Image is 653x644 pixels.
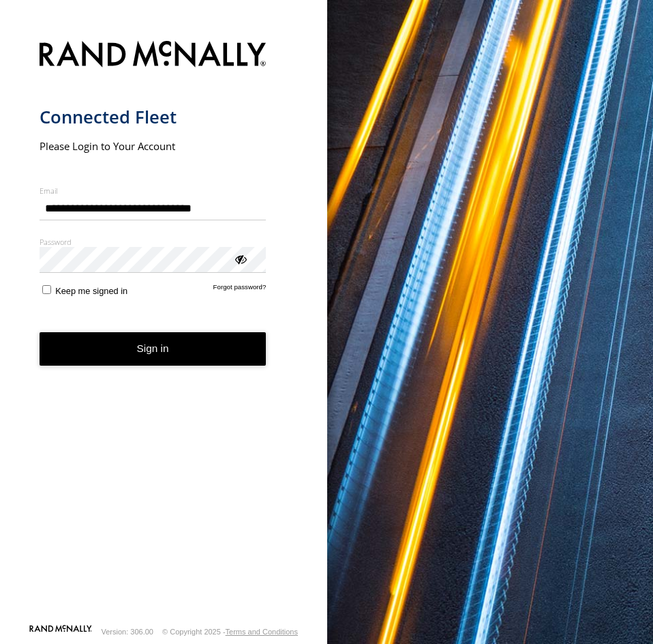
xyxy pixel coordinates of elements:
label: Password [40,237,267,247]
img: Rand McNally [40,38,267,73]
div: ViewPassword [233,252,247,265]
div: Version: 306.00 [102,628,153,636]
a: Forgot password? [213,283,267,296]
a: Terms and Conditions [226,628,298,636]
input: Keep me signed in [42,285,51,294]
div: © Copyright 2025 - [162,628,298,636]
h1: Connected Fleet [40,106,267,128]
a: Visit our Website [29,625,92,639]
form: main [40,33,288,624]
label: Email [40,186,267,196]
span: Keep me signed in [55,286,127,296]
h2: Please Login to Your Account [40,139,267,153]
button: Sign in [40,332,267,366]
